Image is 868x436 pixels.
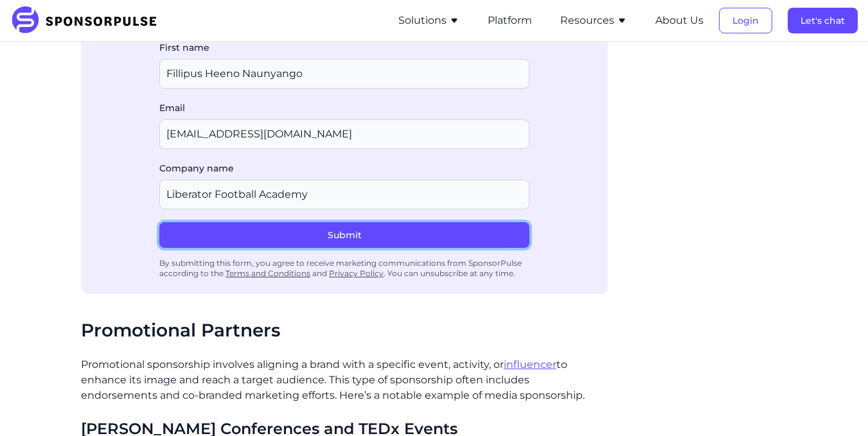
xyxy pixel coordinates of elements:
[488,13,532,28] button: Platform
[804,374,868,436] iframe: Chat Widget
[159,162,529,175] label: Company name
[329,268,384,278] a: Privacy Policy
[159,41,529,54] label: First name
[655,13,704,28] button: About Us
[159,222,529,248] button: Submit
[10,6,166,35] img: SponsorPulse
[159,101,529,114] label: Email
[719,8,772,33] button: Login
[81,357,608,403] p: Promotional sponsorship involves aligning a brand with a specific event, activity, or to enhance ...
[719,15,772,26] a: Login
[655,15,704,26] a: About Us
[504,358,556,371] a: influencer
[226,268,310,278] a: Terms and Conditions
[788,15,858,26] a: Let's chat
[560,13,627,28] button: Resources
[398,13,459,28] button: Solutions
[81,320,608,342] h2: Promotional Partners
[159,253,529,284] div: By submitting this form, you agree to receive marketing communications from SponsorPulse accordin...
[488,15,532,26] a: Platform
[788,8,858,33] button: Let's chat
